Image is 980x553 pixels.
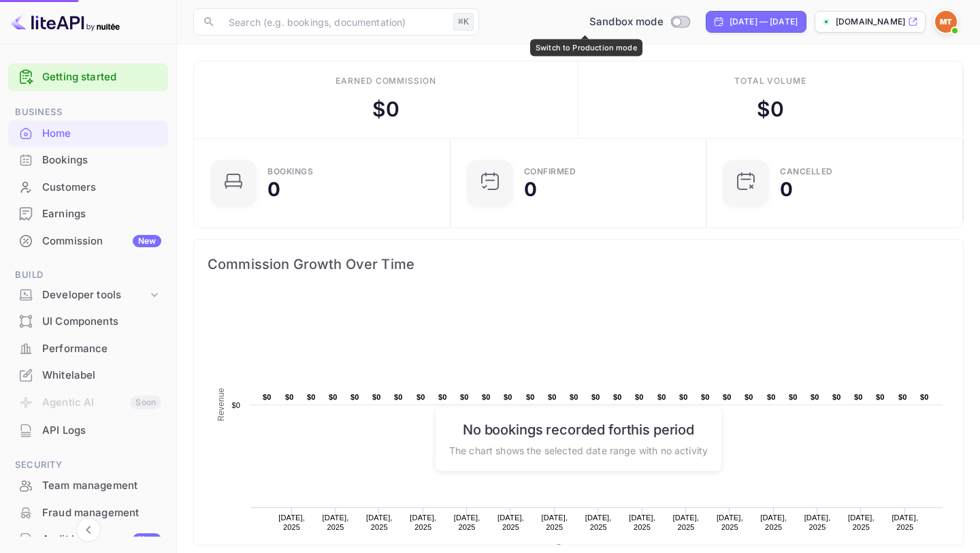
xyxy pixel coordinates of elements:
div: Developer tools [42,287,148,303]
span: Business [8,105,168,120]
div: Bookings [42,153,161,168]
text: [DATE], 2025 [454,513,480,531]
div: CANCELLED [780,168,833,176]
img: Minerave Travel [935,11,957,33]
div: Confirmed [524,168,576,176]
text: $0 [263,393,272,401]
text: $0 [548,393,557,401]
div: Total volume [734,75,807,87]
div: Team management [8,473,168,499]
span: Build [8,268,168,283]
div: ⌘K [453,13,474,31]
a: Team management [8,473,168,498]
text: $0 [811,393,819,401]
div: New [133,533,161,546]
a: Bookings [8,147,168,172]
div: Performance [8,336,168,362]
div: Commission [42,234,161,249]
text: $0 [504,393,512,401]
div: 0 [780,180,793,199]
text: $0 [329,393,338,401]
text: $0 [231,401,240,409]
a: Audit logsNew [8,526,168,552]
text: $0 [285,393,294,401]
a: Customers [8,174,168,200]
a: Earnings [8,201,168,226]
text: [DATE], 2025 [804,513,831,531]
a: Getting started [42,69,161,85]
text: $0 [416,393,425,401]
text: $0 [832,393,841,401]
span: Sandbox mode [589,14,664,30]
input: Search (e.g. bookings, documentation) [220,8,448,35]
text: [DATE], 2025 [541,513,568,531]
text: [DATE], 2025 [278,513,305,531]
div: Team management [42,478,161,494]
a: CommissionNew [8,228,168,253]
text: $0 [482,393,491,401]
div: API Logs [8,417,168,444]
text: [DATE], 2025 [848,513,875,531]
text: $0 [898,393,907,401]
p: The chart shows the selected date range with no activity [449,443,708,457]
text: [DATE], 2025 [673,513,700,531]
div: Getting started [8,63,168,91]
text: [DATE], 2025 [760,513,787,531]
text: $0 [679,393,688,401]
text: $0 [635,393,644,401]
text: $0 [613,393,622,401]
div: 0 [524,180,537,199]
div: Whitelabel [8,362,168,389]
text: $0 [394,393,403,401]
p: [DOMAIN_NAME] [836,16,905,28]
text: $0 [745,393,753,401]
a: Whitelabel [8,362,168,388]
text: $0 [920,393,929,401]
a: Home [8,121,168,146]
text: $0 [876,393,885,401]
div: CommissionNew [8,228,168,255]
img: LiteAPI logo [11,11,120,33]
text: $0 [307,393,316,401]
div: UI Components [42,314,161,330]
div: Earnings [8,201,168,227]
div: Audit logs [42,532,161,548]
text: $0 [438,393,447,401]
h6: No bookings recorded for this period [449,421,708,437]
div: $ 0 [372,94,399,125]
div: Developer tools [8,283,168,307]
text: $0 [591,393,600,401]
text: [DATE], 2025 [323,513,349,531]
div: 0 [267,180,280,199]
span: Security [8,458,168,473]
span: Commission Growth Over Time [208,253,949,275]
div: Customers [42,180,161,195]
text: $0 [350,393,359,401]
a: UI Components [8,309,168,334]
div: Fraud management [8,500,168,526]
text: $0 [460,393,469,401]
text: [DATE], 2025 [892,513,918,531]
text: $0 [767,393,776,401]
button: Collapse navigation [76,518,101,542]
div: New [133,235,161,247]
div: Performance [42,341,161,357]
div: Whitelabel [42,368,161,383]
div: Switch to Production mode [584,14,695,30]
text: $0 [854,393,863,401]
text: $0 [570,393,578,401]
a: Performance [8,336,168,361]
text: $0 [372,393,381,401]
div: Fraud management [42,505,161,521]
div: UI Components [8,309,168,335]
div: Customers [8,174,168,201]
text: $0 [701,393,710,401]
text: $0 [526,393,535,401]
div: API Logs [42,423,161,439]
text: $0 [723,393,732,401]
text: [DATE], 2025 [585,513,612,531]
a: API Logs [8,417,168,443]
div: $ 0 [757,94,784,125]
div: Switch to Production mode [530,39,642,57]
div: Bookings [267,168,313,176]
